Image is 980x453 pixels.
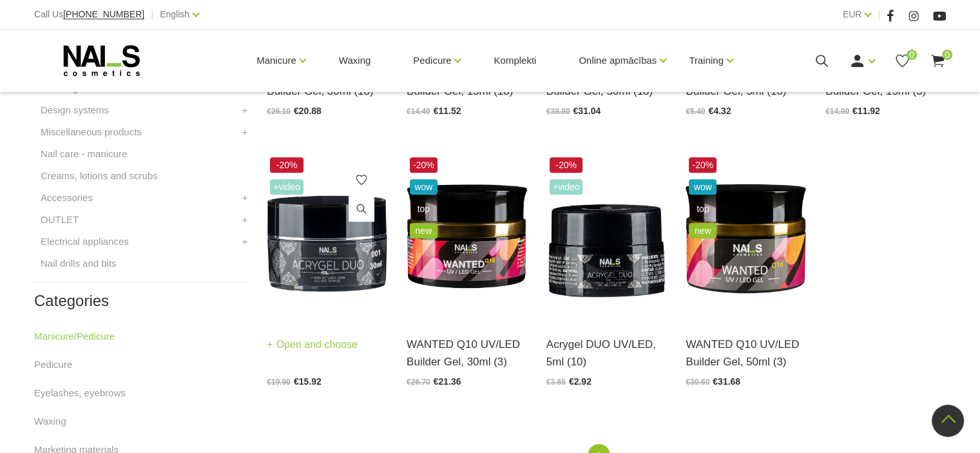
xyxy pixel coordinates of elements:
img: WHAT IS DUO GEL? And what problems does it solve?• Combines the properties of flexible acrygel, d... [546,154,667,320]
span: | [151,6,153,23]
div: Call Us [34,6,144,23]
span: €38.80 [546,107,570,116]
a: + [242,234,248,249]
span: +Video [270,179,303,195]
a: 0 [894,53,910,69]
a: English [160,6,189,22]
a: Open and choose [267,336,358,354]
img: The team of NAI_S cosmetics specialists has created a gel that has been WANTED for long time by n... [407,154,527,320]
a: EUR [843,6,862,22]
span: -20% [410,157,437,173]
a: + [242,212,248,227]
span: €2.92 [569,376,591,387]
a: [PHONE_NUMBER] [63,10,144,19]
a: Komplekti [483,30,546,92]
span: €5.40 [686,107,705,116]
span: €11.92 [852,106,880,116]
a: Nail drills and bits [41,256,117,271]
span: -20% [270,157,303,173]
a: WANTED Q10 UV/LED Builder Gel, 50ml (3) [686,336,806,371]
a: WANTED Q10 UV/LED Builder Gel, 30ml (3) [407,336,527,371]
span: €4.32 [709,106,731,116]
img: WHAT IS Acrygel DUO? And what problems does it solve?• Combines the properties of flexible acryge... [267,154,387,320]
span: €31.68 [713,376,740,387]
span: €39.60 [686,378,709,387]
span: 0 [942,50,952,60]
span: €21.36 [434,376,461,387]
a: Pedicure [413,35,451,86]
a: Pedicure [34,357,72,372]
a: Waxing [34,414,66,429]
a: 0 [930,53,946,69]
span: €26.10 [267,107,291,116]
a: Acrygel DUO UV/LED, 5ml (10) [546,336,667,371]
a: Nail care - manicure [41,146,127,162]
span: top [689,201,716,217]
a: Training [689,35,724,86]
h2: Categories [34,293,247,309]
span: new [689,223,716,238]
span: [PHONE_NUMBER] [63,9,144,19]
a: Waxing [329,30,381,92]
span: €14.90 [825,107,849,116]
a: Manicure/Pedicure [34,329,115,344]
a: Eyelashes, eyebrows [34,385,126,401]
span: +Video [550,179,583,195]
span: €26.70 [407,378,430,387]
span: €3.65 [546,378,566,387]
a: Accessories [41,190,93,206]
span: 0 [907,50,917,60]
a: OUTLET [41,212,79,227]
span: €11.52 [434,106,461,116]
span: €19.90 [267,378,291,387]
img: The team of NAI_S cosmetics specialists has created a gel that has been WANTED for long time by n... [686,154,806,320]
span: | [878,6,880,23]
span: -20% [689,157,716,173]
a: + [242,190,248,206]
span: top [410,201,437,217]
a: Creams, lotions and scrubs [41,168,158,184]
span: €15.92 [294,376,322,387]
a: + [242,124,248,140]
a: Miscellaneous products [41,124,142,140]
span: -20% [550,157,583,173]
span: wow [410,179,437,195]
a: Electrical appliances [41,234,129,249]
a: Manicure [256,35,296,86]
a: + [242,102,248,118]
a: Design systems [41,102,109,118]
a: Online apmācības [579,35,657,86]
span: wow [689,179,716,195]
span: €31.04 [573,106,600,116]
span: €14.40 [407,107,430,116]
span: new [410,223,437,238]
span: €20.88 [294,106,322,116]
